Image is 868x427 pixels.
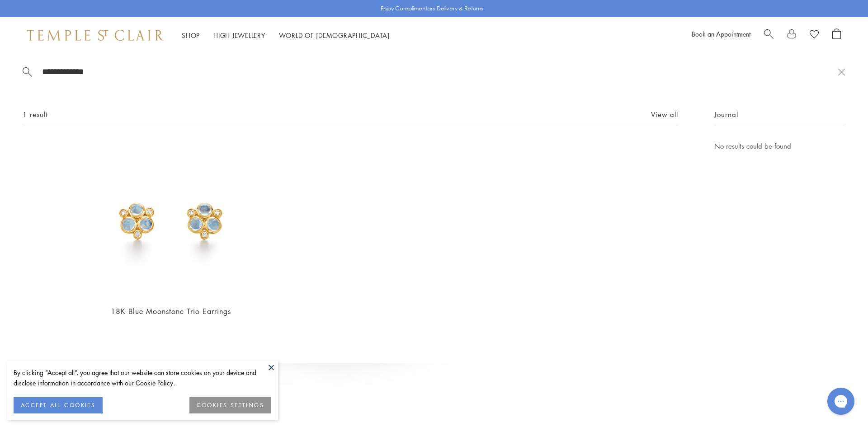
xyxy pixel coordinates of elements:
[111,306,231,316] a: 18K Blue Moonstone Trio Earrings
[27,30,164,41] img: Temple St. Clair
[92,141,249,297] img: 18K Blue Moonstone Trio Earrings
[189,397,271,413] button: COOKIES SETTINGS
[651,109,678,119] a: View all
[14,367,271,388] div: By clicking “Accept all”, you agree that our website can store cookies on your device and disclos...
[832,28,841,42] a: Open Shopping Bag
[182,31,200,40] a: ShopShop
[714,141,845,152] p: No results could be found
[279,31,390,40] a: World of [DEMOGRAPHIC_DATA]World of [DEMOGRAPHIC_DATA]
[381,4,483,13] p: Enjoy Complimentary Delivery & Returns
[23,109,48,120] span: 1 result
[14,397,103,413] button: ACCEPT ALL COOKIES
[823,385,859,418] iframe: Gorgias live chat messenger
[182,30,390,41] nav: Main navigation
[714,109,738,120] span: Journal
[810,28,819,42] a: View Wishlist
[692,29,750,38] a: Book an Appointment
[764,28,774,42] a: Search
[213,31,265,40] a: High JewelleryHigh Jewellery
